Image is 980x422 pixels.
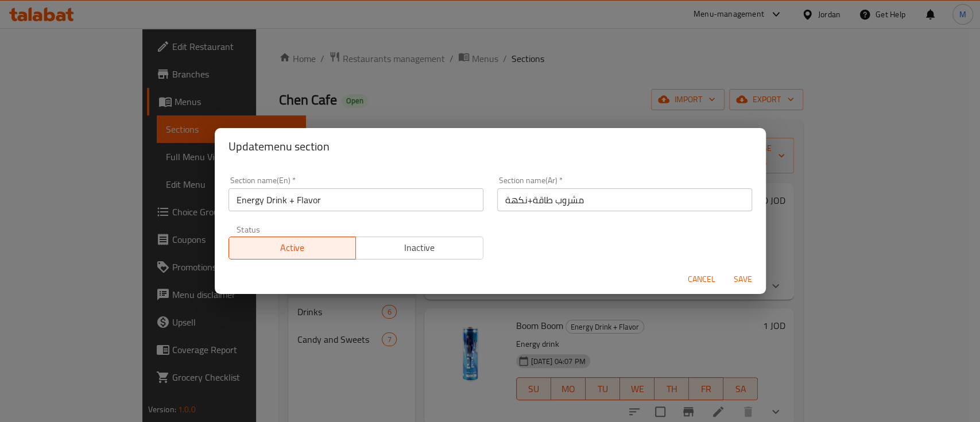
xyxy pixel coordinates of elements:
button: Inactive [355,237,483,260]
input: Please enter section name(ar) [497,188,752,211]
button: Active [228,237,357,260]
button: Cancel [683,269,720,290]
span: Save [729,272,757,287]
span: Inactive [361,239,479,256]
span: Active [234,239,352,256]
h2: Update menu section [228,137,752,156]
button: Save [725,269,761,290]
span: Cancel [688,272,715,287]
input: Please enter section name(en) [228,188,483,211]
